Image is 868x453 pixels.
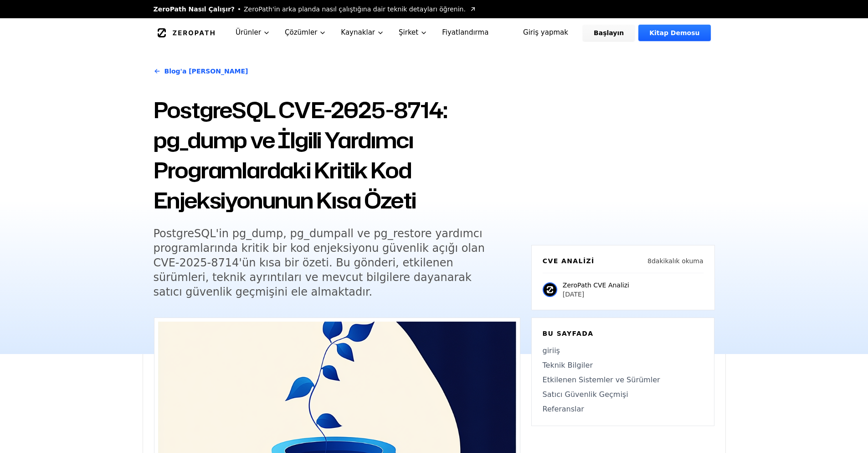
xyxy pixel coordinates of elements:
[523,28,568,36] font: Giriş yapmak
[334,18,391,47] button: Kaynaklar
[563,291,584,298] font: [DATE]
[228,18,277,47] button: Ürünler
[543,375,660,384] font: Etkilenen Sistemler ve Sürümler
[638,25,710,41] a: Kitap Demosu
[563,281,629,289] font: ZeroPath CVE Analizi
[164,68,248,75] font: Blog'a [PERSON_NAME]
[543,346,560,355] font: giriiş
[543,360,703,371] a: Teknik Bilgiler
[143,18,726,47] nav: Küresel
[543,389,703,400] a: Satıcı Güvenlik Geçmişi
[647,257,652,265] font: 8
[154,58,248,84] a: Blog'a [PERSON_NAME]
[391,18,435,47] button: Şirket
[154,5,235,13] font: ZeroPath Nasıl Çalışır?
[543,330,594,337] font: Bu sayfada
[543,257,595,265] font: CVE Analizi
[594,29,624,36] font: Başlayın
[543,345,703,356] a: giriiş
[543,404,703,415] a: Referanslar
[543,361,593,370] font: Teknik Bilgiler
[435,18,496,47] a: Fiyatlandırma
[341,28,375,36] font: Kaynaklar
[649,29,699,36] font: Kitap Demosu
[442,28,488,36] font: Fiyatlandırma
[236,28,261,36] font: Ürünler
[277,18,334,47] button: Çözümler
[154,94,447,215] font: PostgreSQL CVE-2025-8714: pg_dump ve İlgili Yardımcı Programlardaki Kritik Kod Enjeksiyonunun Kıs...
[399,28,418,36] font: Şirket
[543,405,584,413] font: Referanslar
[285,28,317,36] font: Çözümler
[652,257,704,265] font: dakikalık okuma
[543,282,557,297] img: ZeroPath CVE Analizi
[543,390,628,399] font: Satıcı Güvenlik Geçmişi
[583,25,635,41] a: Başlayın
[512,25,579,41] a: Giriş yapmak
[154,5,477,14] a: ZeroPath Nasıl Çalışır?ZeroPath'in arka planda nasıl çalıştığına dair teknik detayları öğrenin.
[543,375,703,385] a: Etkilenen Sistemler ve Sürümler
[244,5,466,13] font: ZeroPath'in arka planda nasıl çalıştığına dair teknik detayları öğrenin.
[154,227,485,298] font: PostgreSQL'in pg_dump, pg_dumpall ve pg_restore yardımcı programlarında kritik bir kod enjeksiyon...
